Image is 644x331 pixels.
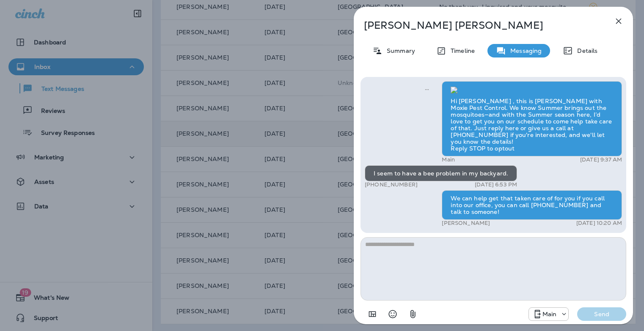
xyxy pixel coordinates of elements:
button: Add in a premade template [364,306,381,323]
div: +1 (817) 482-3792 [529,309,569,319]
p: Timeline [446,47,475,54]
p: Main [442,156,455,163]
div: I seem to have a bee problem in my backyard. [365,165,517,181]
p: [PERSON_NAME] [PERSON_NAME] [364,19,595,31]
img: twilio-download [451,87,457,93]
p: [DATE] 10:20 AM [576,220,622,227]
p: Messaging [506,47,542,54]
p: Main [542,311,557,317]
div: Hi [PERSON_NAME] , this is [PERSON_NAME] with Moxie Pest Control. We know Summer brings out the m... [442,81,622,156]
p: [PHONE_NUMBER] [365,181,418,188]
div: We can help get that taken care of for you if you call into our office, you can call [PHONE_NUMBE... [442,190,622,220]
button: Select an emoji [384,306,401,323]
p: [DATE] 6:53 PM [475,181,517,188]
p: Summary [383,47,415,54]
p: Details [573,47,597,54]
p: [DATE] 9:37 AM [580,156,622,163]
p: [PERSON_NAME] [442,220,490,227]
span: Sent [425,85,429,93]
